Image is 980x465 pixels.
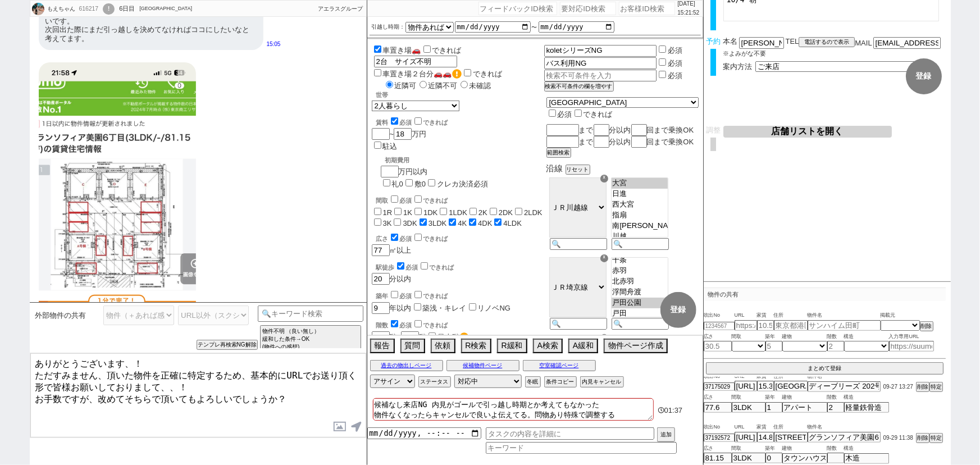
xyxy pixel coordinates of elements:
[550,238,607,250] input: 🔍
[612,308,668,319] option: 戸田
[35,311,86,320] span: 外部物件の共有
[523,360,596,371] button: 空室確認ページ
[372,289,544,314] div: 年以内
[786,37,799,45] span: TEL
[372,22,405,31] label: 引越し時期：
[612,199,668,210] option: 西大宮
[660,292,696,328] button: 登録
[406,264,418,271] span: 必須
[374,69,381,76] input: 車置き場２台分🚗🚗
[376,318,544,330] div: 階数
[723,126,892,138] button: 店舗リストを開く
[678,8,700,17] p: 15:21:52
[499,208,513,217] label: 2DK
[782,332,827,341] span: 建物
[889,341,934,352] input: https://suumo.jp/chintai/jnc_000022489271
[372,46,421,54] label: 車置き場🚗
[575,110,582,117] input: できれば
[376,91,544,99] div: 世帯
[612,287,668,298] option: 浮間舟渡
[916,382,929,392] button: 削除
[704,423,735,432] span: 吹出No
[446,360,519,371] button: 候補物件ページ
[612,238,669,250] input: 🔍
[414,320,422,327] input: できれば
[376,194,544,205] div: 間取
[668,71,682,80] label: 必須
[881,384,916,390] span: 09-27 13:27
[429,219,447,227] label: 3LDK
[704,332,732,341] span: 広さ
[76,4,101,13] div: 616217
[550,318,607,330] input: 🔍
[546,148,571,158] button: 範囲検索
[400,197,412,204] span: 必須
[600,175,608,183] div: ☓
[412,197,448,204] label: できれば
[757,320,774,331] input: 10.5
[385,156,488,165] div: 初期費用
[612,221,668,231] option: 南[PERSON_NAME]
[372,261,544,285] div: 分以内
[32,3,44,15] img: 0hXpxdDyl4B19VHRlpOgx5ICVNBDV2bF5Ne34cazVIUTpoKhQKf3odPTVPWDg8LERecCxOPjVJDmxZDnA5S0v7a1ItWWhsKUQ...
[723,62,753,71] span: 案内方法
[458,219,467,227] label: 4K
[600,254,608,262] div: ☓
[139,4,192,13] div: [GEOGRAPHIC_DATA]
[647,126,694,134] span: 回まで乗換OK
[612,178,668,189] option: 大宮
[383,142,398,151] label: 駐込
[916,433,929,443] button: 削除
[420,81,427,88] input: 近隣不可
[437,333,469,341] label: 最上階
[827,393,844,402] span: 階数
[757,423,774,432] span: 家賃
[197,340,258,350] button: テンプレ再検索NG解除
[844,444,889,453] span: 構造
[267,40,281,49] p: 15:05
[612,266,668,276] option: 赤羽
[706,362,943,375] button: まとめて登録
[383,208,393,217] label: 1R
[403,219,417,227] label: 3DK
[544,81,614,92] button: 検索不可条件の欄を増やす
[423,208,437,217] label: 1DK
[782,444,827,453] span: 建物
[704,288,946,301] p: 物件の共有
[735,311,757,320] span: URL
[704,341,732,352] input: 30.5
[732,332,765,341] span: 間取
[376,116,448,127] div: 賃料
[400,293,412,299] span: 必須
[39,62,196,403] img: 580986040391827593.jpg
[765,341,782,352] input: 5
[706,126,721,134] span: 調整
[546,124,699,136] div: まで 分以内
[458,81,491,90] label: 未確認
[704,393,732,402] span: 広さ
[612,189,668,199] option: 日進
[372,70,462,78] label: 車置き場２台分🚗🚗
[400,119,412,126] span: 必須
[572,110,613,118] label: できれば
[704,372,735,381] span: 吹出No
[600,334,608,342] div: ☓
[486,442,677,454] input: キーワード
[423,304,467,312] label: 築浅・キレイ
[808,311,881,320] span: 物件名
[421,46,462,54] label: できれば
[524,208,543,217] label: 2LDK
[906,58,942,94] button: 登録
[732,444,765,453] span: 間取
[765,393,782,402] span: 築年
[929,382,943,392] button: 特定
[774,423,808,432] span: 住所
[372,111,448,152] div: ~ 万円
[723,50,767,57] span: ※よみがな不要
[782,393,827,402] span: 建物
[881,435,916,441] span: 09-29 11:38
[412,293,448,299] label: できれば
[462,70,502,78] label: できれば
[414,195,422,203] input: できれば
[612,276,668,287] option: 北赤羽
